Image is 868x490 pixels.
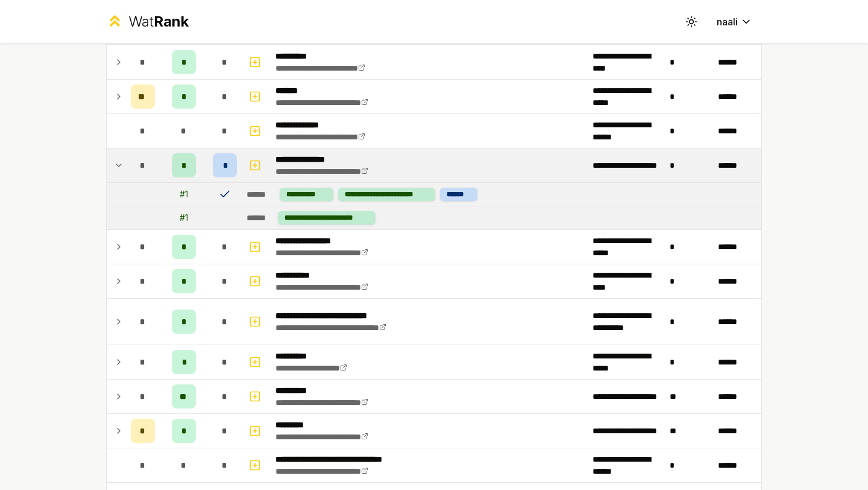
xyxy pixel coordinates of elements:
span: Rank [154,13,189,30]
a: WatRank [106,12,189,31]
div: Wat [128,12,189,31]
div: # 1 [180,188,188,200]
span: naali [717,14,738,29]
div: # 1 [180,212,188,224]
button: naali [707,11,762,33]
